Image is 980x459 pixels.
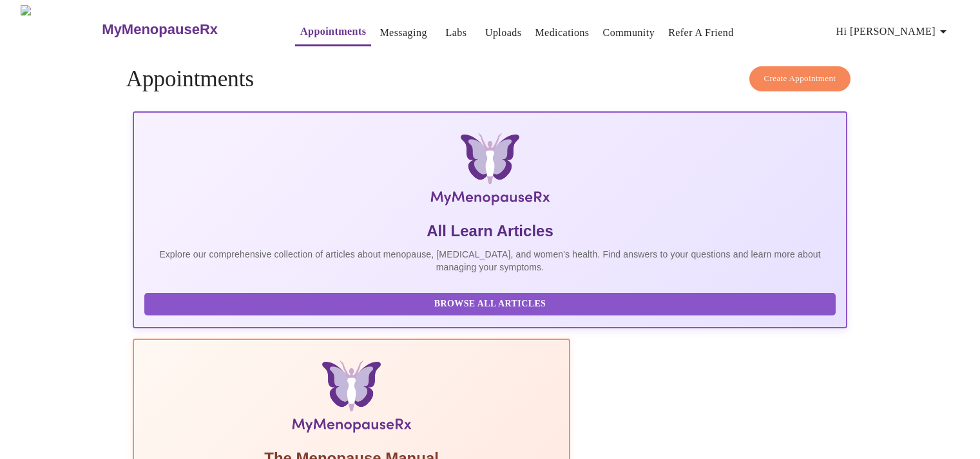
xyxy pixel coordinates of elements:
[764,71,836,86] span: Create Appointment
[836,23,951,41] span: Hi [PERSON_NAME]
[374,20,432,46] button: Messaging
[603,24,655,42] a: Community
[101,7,269,52] a: MyMenopauseRx
[210,361,493,438] img: Menopause Manual
[831,19,956,44] button: Hi [PERSON_NAME]
[157,296,823,312] span: Browse All Articles
[445,24,466,42] a: Labs
[144,293,836,315] button: Browse All Articles
[436,20,477,46] button: Labs
[295,19,371,46] button: Appointments
[749,66,851,91] button: Create Appointment
[21,5,101,53] img: MyMenopauseRx Logo
[668,24,734,42] a: Refer a Friend
[485,24,522,42] a: Uploads
[144,221,836,241] h5: All Learn Articles
[535,24,589,42] a: Medications
[144,297,840,308] a: Browse All Articles
[598,20,660,46] button: Community
[102,21,218,38] h3: MyMenopauseRx
[300,23,366,41] a: Appointments
[126,66,854,92] h4: Appointments
[663,20,739,46] button: Refer a Friend
[530,20,594,46] button: Medications
[480,20,527,46] button: Uploads
[251,133,728,211] img: MyMenopauseRx Logo
[380,24,427,42] a: Messaging
[144,248,836,274] p: Explore our comprehensive collection of articles about menopause, [MEDICAL_DATA], and women's hea...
